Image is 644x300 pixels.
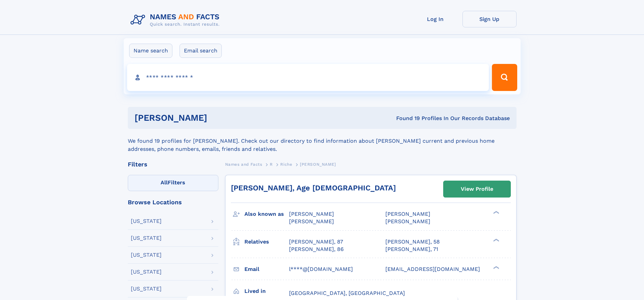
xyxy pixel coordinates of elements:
a: Log In [408,11,462,27]
h3: Lived in [244,285,289,297]
input: search input [127,64,489,91]
div: Browse Locations [128,199,218,205]
div: Found 19 Profiles In Our Records Database [302,115,510,122]
a: Riche [280,160,292,168]
a: View Profile [444,181,510,197]
a: Sign Up [462,11,517,27]
label: Name search [129,44,172,58]
a: R [270,160,273,168]
div: [US_STATE] [131,269,162,275]
a: [PERSON_NAME], 71 [385,246,438,253]
a: [PERSON_NAME], 87 [289,238,343,246]
div: ❯ [492,210,500,215]
div: [US_STATE] [131,218,162,224]
h3: Relatives [244,236,289,248]
span: [PERSON_NAME] [385,211,430,217]
div: ❯ [492,265,500,270]
img: Logo Names and Facts [128,11,225,29]
span: All [161,179,168,186]
span: [GEOGRAPHIC_DATA], [GEOGRAPHIC_DATA] [289,290,405,296]
h3: Also known as [244,208,289,220]
h1: [PERSON_NAME] [135,114,302,122]
a: [PERSON_NAME], 58 [385,238,440,246]
span: Riche [280,162,292,167]
span: R [270,162,273,167]
div: View Profile [461,181,493,197]
div: [US_STATE] [131,252,162,258]
span: [PERSON_NAME] [289,211,334,217]
label: Filters [128,175,218,191]
div: Filters [128,161,218,167]
label: Email search [180,44,222,58]
span: [EMAIL_ADDRESS][DOMAIN_NAME] [385,266,480,272]
div: We found 19 profiles for [PERSON_NAME]. Check out our directory to find information about [PERSON... [128,129,517,153]
a: [PERSON_NAME], Age [DEMOGRAPHIC_DATA] [231,184,396,192]
a: [PERSON_NAME], 86 [289,246,344,253]
a: Names and Facts [225,160,262,168]
div: [US_STATE] [131,286,162,292]
span: [PERSON_NAME] [385,218,430,225]
h3: Email [244,263,289,275]
span: [PERSON_NAME] [300,162,336,167]
span: [PERSON_NAME] [289,218,334,225]
div: [US_STATE] [131,235,162,241]
div: ❯ [492,238,500,242]
button: Search Button [492,64,517,91]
